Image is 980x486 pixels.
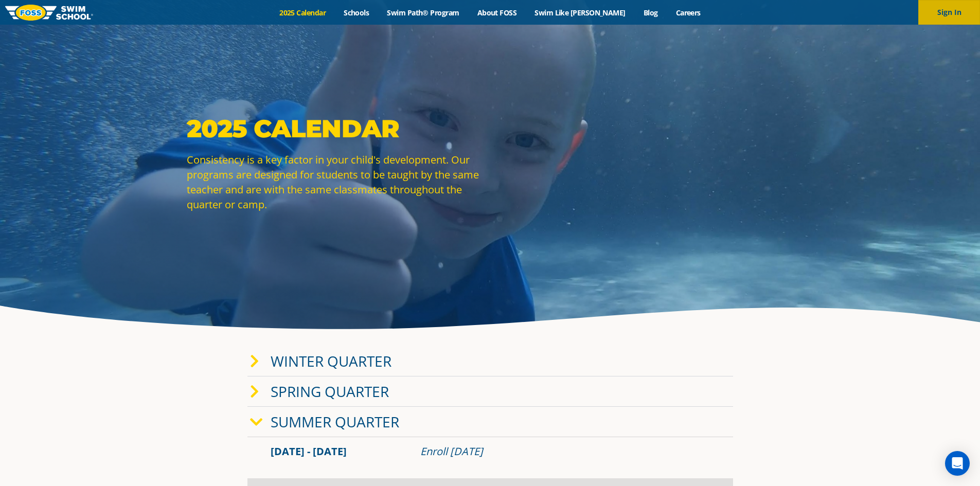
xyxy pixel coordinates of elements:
a: Schools [335,8,378,17]
div: Enroll [DATE] [420,444,710,459]
a: About FOSS [468,8,526,17]
div: Open Intercom Messenger [945,451,970,476]
a: 2025 Calendar [271,8,335,17]
strong: 2025 Calendar [187,114,399,143]
a: Careers [667,8,709,17]
a: Blog [634,8,667,17]
a: Spring Quarter [271,382,389,401]
span: [DATE] - [DATE] [271,444,347,458]
a: Winter Quarter [271,351,391,371]
a: Swim Like [PERSON_NAME] [526,8,635,17]
p: Consistency is a key factor in your child's development. Our programs are designed for students t... [187,152,485,212]
a: Swim Path® Program [378,8,468,17]
img: FOSS Swim School Logo [5,5,93,21]
a: Summer Quarter [271,412,399,431]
